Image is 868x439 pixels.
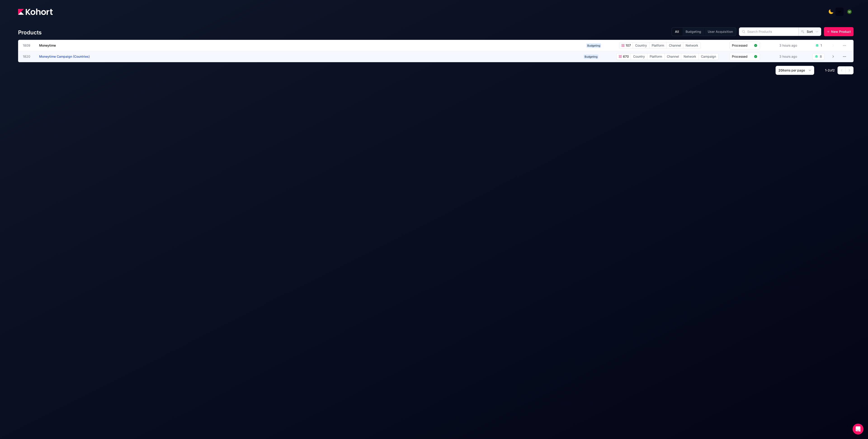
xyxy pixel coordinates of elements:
button: All [672,28,682,36]
button: 20items per page [776,66,814,75]
div: 3 hours ago [778,53,798,60]
span: Budgeting [584,55,598,59]
span: Sort [807,29,813,34]
span: items per page [783,68,805,72]
span: Campaign [699,53,718,60]
span: Processed [732,43,752,48]
img: logo_MoneyTimeLogo_1_20250619094856634230.png [837,9,842,14]
span: Network [683,42,701,49]
span: 1820 [23,54,34,59]
button: Budgeting [682,28,704,36]
span: Channel [667,42,683,49]
span: 2 [833,68,835,72]
span: of [830,68,833,72]
h4: Products [18,29,42,36]
span: Processed [732,54,752,59]
span: 1 [825,68,826,72]
div: 1 [821,43,822,48]
span: New Product [831,29,851,34]
div: Open Intercom Messenger [853,424,863,434]
span: Budgeting [586,43,601,48]
span: Network [681,53,698,60]
span: Platform [649,42,666,49]
img: Kohort logo [18,9,53,15]
span: Country [631,53,647,60]
div: 3 hours ago [778,42,798,49]
button: User Acquisition [704,28,736,36]
span: Moneytime Campaign (Countries) [39,55,90,58]
div: 8 [820,54,822,59]
span: 670 [622,54,629,59]
span: 20 [778,68,783,72]
span: - [826,68,828,72]
span: 107 [625,43,631,48]
a: 1809MoneytimeBudgeting107CountryPlatformChannelNetworkProcessed3 hours ago1 [23,40,835,51]
span: Channel [665,53,681,60]
span: Country [633,42,649,49]
a: 1820Moneytime Campaign (Countries)Budgeting670CountryPlatformChannelNetworkCampaignProcessed3 hou... [23,51,835,62]
span: 2 [828,68,830,72]
button: New Product [824,27,854,36]
span: Moneytime [39,43,56,47]
input: Search Products [739,28,798,36]
span: Platform [647,53,664,60]
span: 1809 [23,43,34,48]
